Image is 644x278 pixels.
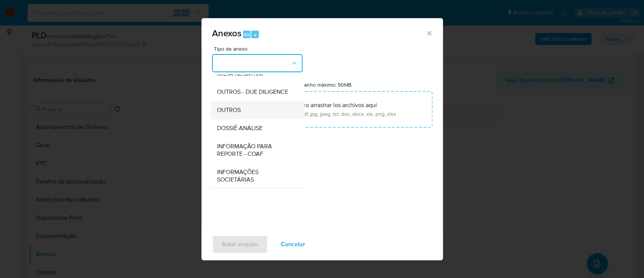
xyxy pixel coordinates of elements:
[295,81,352,88] label: Tamanho máximo: 50MB
[217,124,262,132] span: DOSSIÊ ANÁLISE
[254,31,257,38] span: a
[217,88,288,96] span: OUTROS - DUE DILIGENCE
[244,31,250,38] span: Alt
[217,143,294,158] span: INFORMAÇÃO PARA REPORTE - COAF
[281,236,305,253] span: Cancelar
[217,106,240,114] span: OUTROS
[217,70,263,78] span: MIDIA NEGATIVA
[212,26,241,40] span: Anexos
[271,235,315,253] button: Cancelar
[426,30,432,36] button: Cerrar
[214,46,304,51] span: Tipo de anexo
[217,168,294,183] span: INFORMAÇÕES SOCIETÁRIAS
